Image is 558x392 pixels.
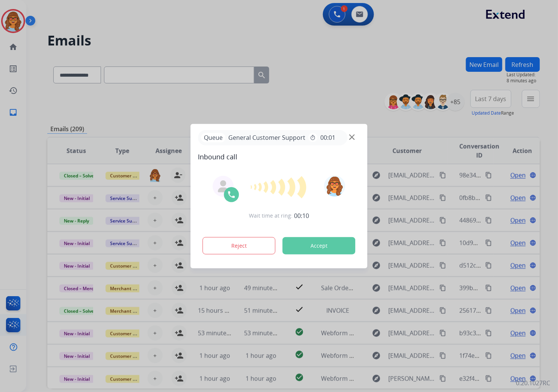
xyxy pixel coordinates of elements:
[324,176,345,197] img: avatar
[198,151,360,162] span: Inbound call
[516,378,550,387] p: 0.20.1027RC
[321,133,336,142] span: 00:01
[217,180,229,192] img: agent-avatar
[310,135,316,141] mat-icon: timer
[226,133,309,142] span: General Customer Support
[249,212,293,219] span: Wait time at ring:
[227,190,236,199] img: call-icon
[349,134,355,140] img: close-button
[283,237,356,254] button: Accept
[294,211,309,220] span: 00:10
[201,133,226,142] p: Queue
[203,237,276,254] button: Reject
